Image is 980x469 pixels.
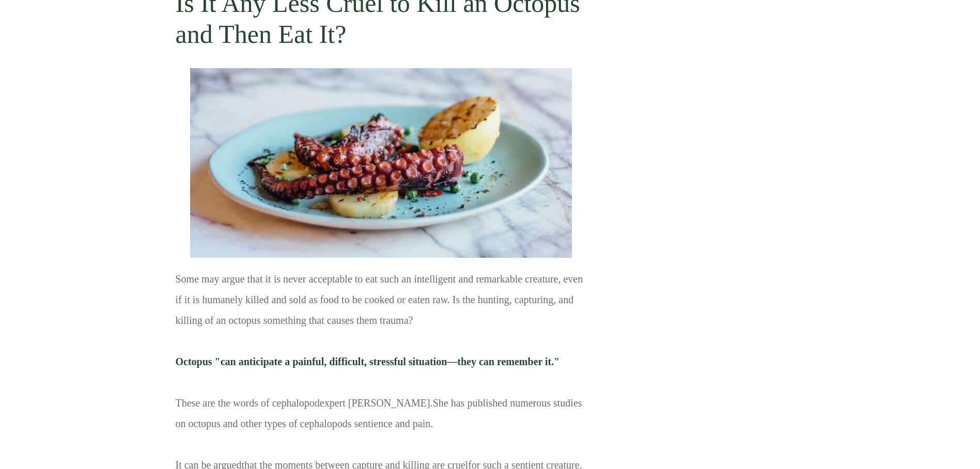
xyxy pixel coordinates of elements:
img: octopus-on-plate [190,68,572,258]
a: expert [PERSON_NAME]. [320,397,433,409]
span: Octopus "can anticipate a painful, difficult, stressful situation—they can remember it." [176,356,560,367]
